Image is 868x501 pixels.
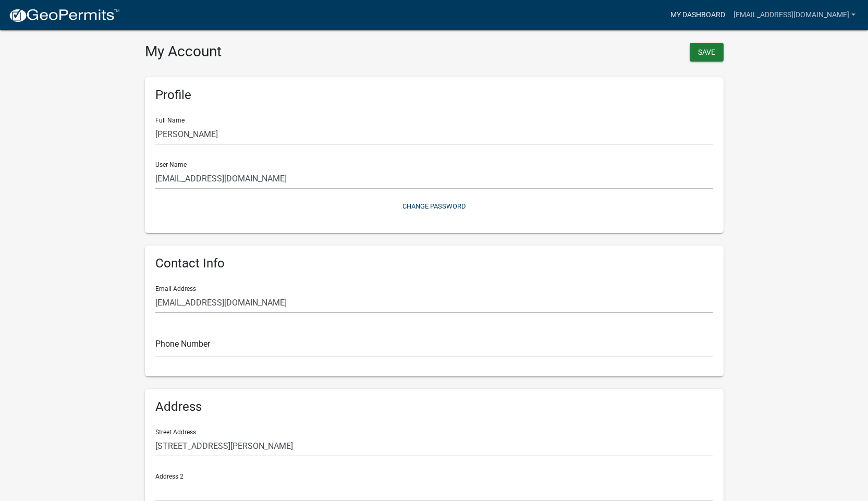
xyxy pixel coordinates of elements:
[155,256,713,271] h6: Contact Info
[666,5,729,25] a: My Dashboard
[155,88,713,103] h6: Profile
[690,43,724,62] button: Save
[145,43,426,60] h3: My Account
[155,399,713,414] h6: Address
[729,5,860,25] a: [EMAIL_ADDRESS][DOMAIN_NAME]
[155,198,713,215] button: Change Password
